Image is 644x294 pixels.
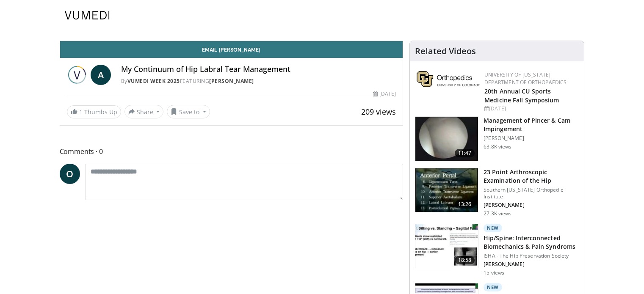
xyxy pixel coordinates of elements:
[127,77,180,85] a: Vumedi Week 2025
[67,65,87,85] img: Vumedi Week 2025
[484,253,579,259] p: ISHA - The Hip Preservation Society
[65,11,110,19] img: VuMedi Logo
[484,187,579,200] p: Southern [US_STATE] Orthopedic Institute
[121,77,396,85] div: By FEATURING
[415,116,579,161] a: 11:47 Management of Pincer & Cam Impingement [PERSON_NAME] 63.8K views
[79,108,83,116] span: 1
[60,164,80,184] a: O
[415,46,476,56] h4: Related Videos
[455,256,475,264] span: 18:58
[91,65,111,85] a: A
[67,105,121,118] a: 1 Thumbs Up
[484,202,579,209] p: Carlos Guanche
[373,90,396,98] div: [DATE]
[167,105,210,118] button: Save to
[484,71,567,86] a: University of [US_STATE] Department of Orthopaedics
[415,224,579,276] a: 18:58 New Hip/Spine: Interconnected Biomechanics & Pain Syndroms ISHA - The Hip Preservation Soci...
[484,87,559,104] a: 20th Annual CU Sports Medicine Fall Symposium
[209,77,254,85] a: [PERSON_NAME]
[484,105,577,113] div: [DATE]
[60,146,404,157] span: Comments 0
[484,116,579,133] h3: Management of Pincer & Cam Impingement
[415,117,478,161] img: 38483_0000_3.png.150x105_q85_crop-smart_upscale.jpg
[121,65,396,74] h4: My Continuum of Hip Labral Tear Management
[361,107,396,117] span: 209 views
[124,105,164,118] button: Share
[60,41,403,58] a: Email [PERSON_NAME]
[484,234,579,251] h3: Hip/Spine: Interconnected Biomechanics & Pain Syndroms
[484,168,579,185] h3: 23 Point Arthroscopic Examination of the Hip
[484,269,504,276] p: 15 views
[415,168,579,217] a: 13:26 23 Point Arthroscopic Examination of the Hip Southern [US_STATE] Orthopedic Institute [PERS...
[484,210,511,217] p: 27.3K views
[455,200,475,209] span: 13:26
[417,71,480,87] img: 355603a8-37da-49b6-856f-e00d7e9307d3.png.150x105_q85_autocrop_double_scale_upscale_version-0.2.png
[484,135,579,142] p: [PERSON_NAME]
[455,149,475,157] span: 11:47
[484,224,502,232] p: New
[484,283,502,291] p: New
[415,168,478,212] img: oa8B-rsjN5HfbTbX4xMDoxOjBrO-I4W8.150x105_q85_crop-smart_upscale.jpg
[484,143,511,150] p: 63.8K views
[484,261,579,268] p: Anil Ranawat
[415,224,478,268] img: 0bdaa4eb-40dd-479d-bd02-e24569e50eb5.150x105_q85_crop-smart_upscale.jpg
